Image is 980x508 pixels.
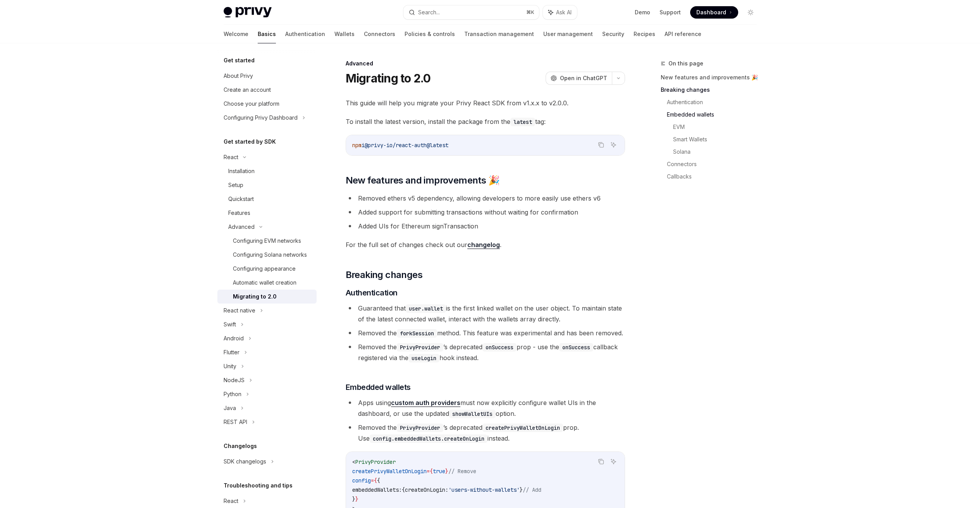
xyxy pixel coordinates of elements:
h1: Migrating to 2.0 [346,71,431,85]
div: Python [224,390,241,399]
a: Callbacks [667,170,763,183]
span: 'users-without-wallets' [448,486,520,493]
code: onSuccess [559,343,593,352]
span: { [374,477,377,484]
div: Configuring appearance [233,264,296,273]
span: // Add [523,486,541,493]
button: Ask AI [608,457,618,467]
a: Solana [673,146,763,158]
code: onSuccess [482,343,517,352]
a: About Privy [217,69,317,83]
div: Flutter [224,348,239,357]
a: Configuring appearance [217,262,317,276]
span: PrivyProvider [355,458,396,465]
a: Policies & controls [405,25,455,43]
span: < [352,458,355,465]
a: Recipes [634,25,655,43]
a: New features and improvements 🎉 [661,71,763,84]
span: On this page [668,59,703,68]
a: Create an account [217,83,317,97]
a: Configuring Solana networks [217,248,317,262]
a: Authentication [667,96,763,108]
a: Quickstart [217,192,317,206]
span: } [520,486,523,493]
span: Open in ChatGPT [560,74,607,82]
span: } [352,496,355,503]
a: custom auth providers [391,399,460,407]
span: = [427,468,430,475]
div: React [224,496,238,506]
span: Authentication [346,287,398,298]
span: Apps using must now explicitly configure wallet UIs in the dashboard, or use the updated option. [358,399,596,417]
button: Search...⌘K [403,5,539,19]
a: Basics [258,25,276,43]
button: Open in ChatGPT [546,72,612,85]
span: Ask AI [556,9,572,16]
span: i [362,142,365,149]
li: Removed ethers v5 dependency, allowing developers to more easily use ethers v6 [346,193,625,204]
code: PrivyProvider [397,343,443,352]
a: Migrating to 2.0 [217,290,317,304]
code: useLogin [408,354,439,362]
span: Removed the ’s deprecated prop. Use instead. [358,424,579,442]
span: true [433,468,445,475]
code: PrivyProvider [397,424,443,432]
li: Added support for submitting transactions without waiting for confirmation [346,207,625,218]
a: Wallets [334,25,355,43]
h5: Get started [224,56,255,65]
span: Guaranteed that is the first linked wallet on the user object. To maintain state of the latest co... [358,304,622,323]
div: Android [224,334,244,343]
span: { [377,477,380,484]
code: showWalletUIs [449,410,496,418]
a: Breaking changes [661,84,763,96]
a: Smart Wallets [673,133,763,146]
div: Configuring Solana networks [233,250,307,259]
div: Setup [228,180,243,190]
img: light logo [224,7,272,18]
a: Demo [635,9,650,16]
span: = [371,477,374,484]
div: Unity [224,362,236,371]
span: This guide will help you migrate your Privy React SDK from v1.x.x to v2.0.0. [346,98,625,108]
button: Toggle dark mode [744,6,757,19]
button: Copy the contents from the code block [596,140,606,150]
div: Advanced [228,222,255,232]
div: NodeJS [224,376,245,385]
button: Ask AI [543,5,577,19]
button: Ask AI [608,140,618,150]
a: Features [217,206,317,220]
div: Automatic wallet creation [233,278,296,287]
h5: Troubleshooting and tips [224,481,293,490]
div: React [224,153,238,162]
div: Search... [418,8,440,17]
span: ⌘ K [526,9,534,15]
div: Choose your platform [224,99,279,108]
a: User management [543,25,593,43]
a: Dashboard [690,6,738,19]
button: Copy the contents from the code block [596,457,606,467]
div: Configuring Privy Dashboard [224,113,298,122]
a: Transaction management [464,25,534,43]
span: } [355,496,358,503]
span: } [445,468,448,475]
div: Quickstart [228,194,254,204]
span: config [352,477,371,484]
li: Added UIs for Ethereum signTransaction [346,221,625,232]
a: Authentication [285,25,325,43]
span: Removed the method. This feature was experimental and has been removed. [358,329,623,337]
a: Connectors [364,25,395,43]
a: Support [660,9,681,16]
div: About Privy [224,71,253,81]
h5: Get started by SDK [224,137,276,146]
div: Configuring EVM networks [233,236,301,245]
div: REST API [224,417,247,427]
code: latest [510,118,535,126]
div: Swift [224,320,236,329]
span: embeddedWallets: [352,486,402,493]
div: React native [224,306,255,315]
span: New features and improvements 🎉 [346,174,499,187]
div: Migrating to 2.0 [233,292,277,301]
span: For the full set of changes check out our . [346,239,625,250]
a: Configuring EVM networks [217,234,317,248]
span: createPrivyWalletOnLogin [352,468,427,475]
